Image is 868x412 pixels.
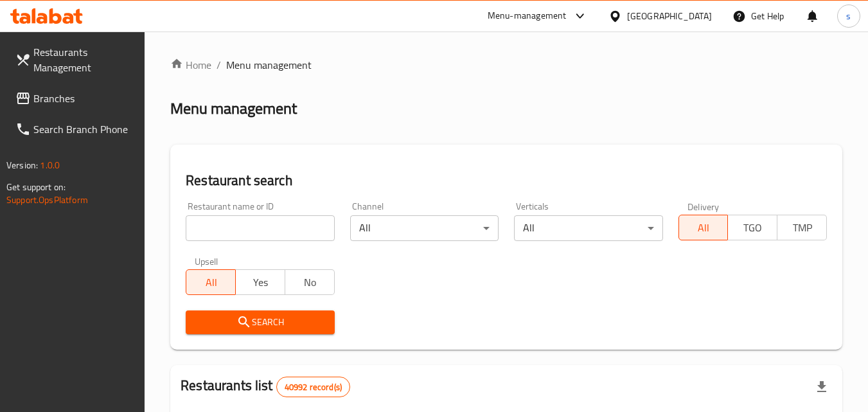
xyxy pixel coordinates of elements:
span: Menu management [226,57,312,73]
span: Get support on: [6,179,66,195]
div: Export file [806,372,837,402]
span: 1.0.0 [40,157,60,174]
button: No [285,269,335,295]
h2: Restaurants list [181,376,350,397]
span: All [191,273,231,292]
span: Search [196,314,324,330]
input: Search for restaurant name or ID.. [186,215,334,241]
span: 40992 record(s) [277,381,350,393]
a: Search Branch Phone [5,114,145,145]
span: Version: [6,157,38,174]
button: All [678,215,729,240]
span: No [290,273,330,292]
div: All [514,215,662,241]
div: [GEOGRAPHIC_DATA] [627,9,712,23]
div: Menu-management [488,8,567,24]
span: s [846,9,851,23]
h2: Menu management [170,98,297,119]
button: All [186,269,236,295]
label: Delivery [687,202,720,211]
span: TGO [733,219,772,237]
span: Restaurants Management [33,44,135,75]
a: Branches [5,83,145,114]
nav: breadcrumb [170,57,842,73]
span: TMP [783,219,822,237]
span: Search Branch Phone [33,121,135,137]
a: Home [170,57,211,73]
a: Restaurants Management [5,37,145,83]
div: All [350,215,499,241]
button: Yes [235,269,285,295]
span: Yes [241,273,280,292]
li: / [217,57,221,73]
button: Search [186,310,334,334]
button: TGO [727,215,777,240]
span: Branches [33,91,135,106]
a: Support.OpsPlatform [6,192,88,208]
label: Upsell [195,256,218,265]
h2: Restaurant search [186,171,827,190]
span: All [684,219,723,237]
div: Total records count [276,377,350,397]
button: TMP [777,215,827,240]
